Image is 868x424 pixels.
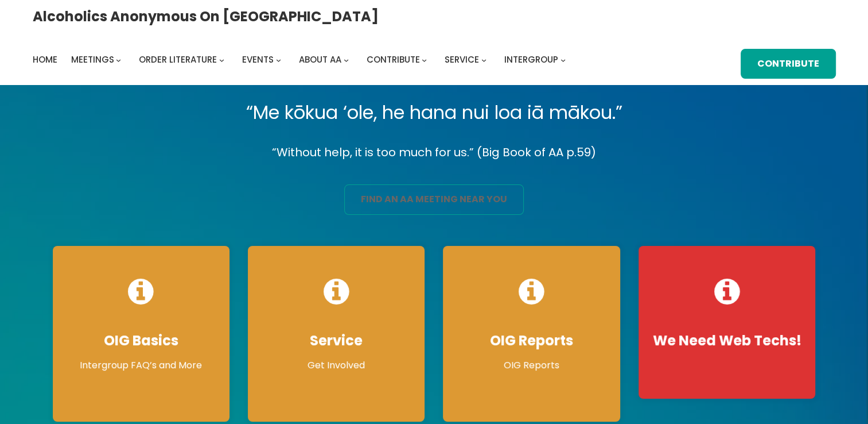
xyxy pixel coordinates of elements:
h4: OIG Reports [454,332,608,349]
a: About AA [299,52,341,68]
a: Events [242,52,274,68]
a: Alcoholics Anonymous on [GEOGRAPHIC_DATA] [33,4,379,29]
p: Get Involved [259,359,413,372]
a: Service [445,52,479,68]
a: Intergroup [504,52,558,68]
h4: Service [259,332,413,349]
span: Service [445,53,479,65]
a: Contribute [367,52,420,68]
h4: OIG Basics [64,332,218,349]
button: Contribute submenu [422,57,427,63]
button: Service submenu [481,57,486,63]
p: “Without help, it is too much for us.” (Big Book of AA p.59) [44,142,825,163]
span: Events [242,53,274,65]
button: Order Literature submenu [219,57,224,63]
a: Meetings [71,52,114,68]
span: Order Literature [139,53,217,65]
a: Contribute [741,49,836,79]
a: Home [33,52,57,68]
a: find an aa meeting near you [344,184,524,215]
button: Intergroup submenu [560,57,566,63]
p: OIG Reports [454,359,608,372]
h4: We Need Web Techs! [650,332,804,349]
p: Intergroup FAQ’s and More [64,359,218,372]
button: Meetings submenu [116,57,121,63]
span: Home [33,53,57,65]
span: About AA [299,53,341,65]
span: Intergroup [504,53,558,65]
span: Meetings [71,53,114,65]
span: Contribute [367,53,420,65]
nav: Intergroup [33,52,570,68]
button: About AA submenu [344,57,349,63]
button: Events submenu [276,57,281,63]
p: “Me kōkua ‘ole, he hana nui loa iā mākou.” [44,97,825,129]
